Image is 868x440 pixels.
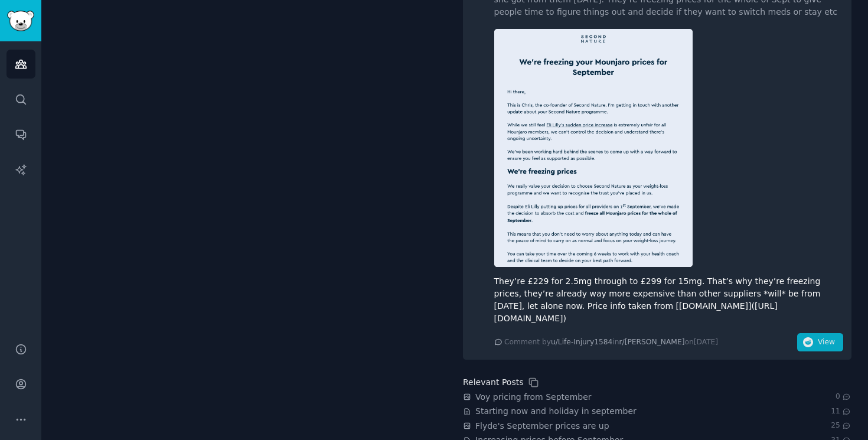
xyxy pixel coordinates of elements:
[475,405,637,418] a: Starting now and holiday in september
[494,275,844,325] div: They’re £229 for 2.5mg through to £299 for 15mg. That’s why they’re freezing prices, they’re alre...
[7,11,34,31] img: GummySearch logo
[463,376,523,389] div: Relevant Posts
[475,391,592,403] a: Voy pricing from September
[831,421,851,431] span: 25
[818,337,835,348] span: View
[619,338,685,346] span: r/[PERSON_NAME]
[797,340,843,349] a: View
[836,392,851,402] span: 0
[504,337,718,348] div: Comment by in on [DATE]
[831,406,851,417] span: 11
[551,338,612,346] span: u/Life-Injury1584
[475,420,609,432] a: Flyde's September prices are up
[494,29,693,267] img: Second Nature email about freezing prices for September
[797,333,843,352] button: View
